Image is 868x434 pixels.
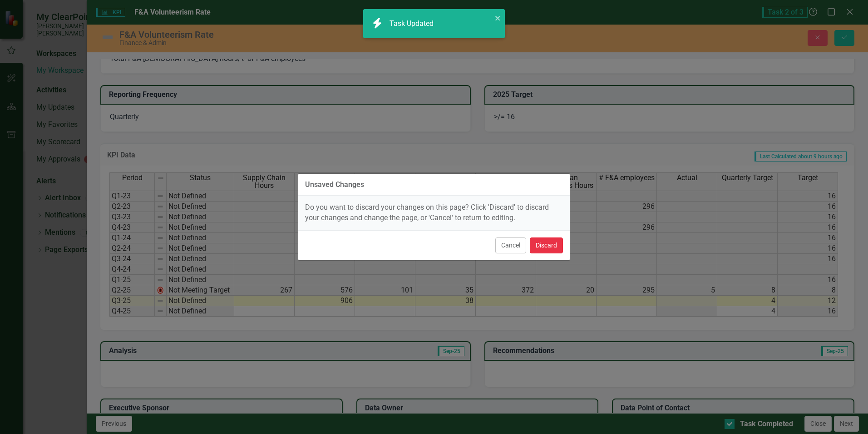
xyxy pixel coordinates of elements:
button: Cancel [495,237,526,253]
div: Unsaved Changes [305,181,364,189]
button: close [495,13,501,23]
button: Discard [530,237,563,253]
div: Task Updated [390,19,436,29]
div: Do you want to discard your changes on this page? Click 'Discard' to discard your changes and cha... [298,196,570,230]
